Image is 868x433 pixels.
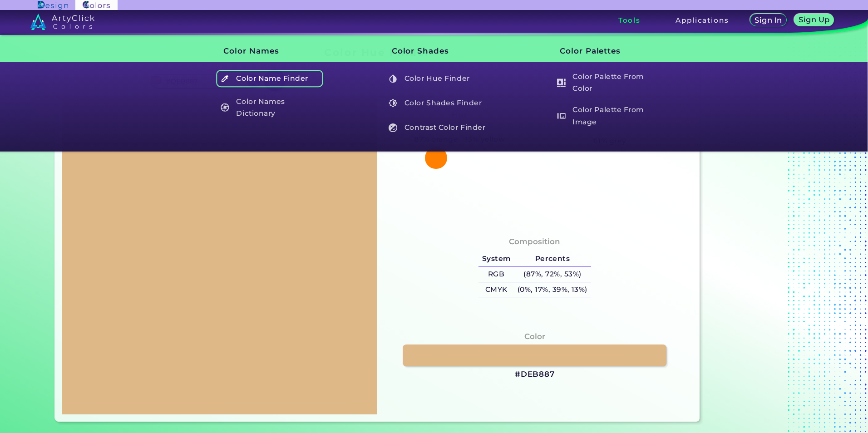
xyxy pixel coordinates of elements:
img: ArtyClick Design logo [38,1,68,10]
h5: Contrast Color Finder [385,119,491,136]
img: icon_color_contrast_white.svg [389,123,397,132]
h5: CMYK [478,282,514,297]
h3: Color Names [208,39,324,63]
img: icon_color_shades_white.svg [389,99,397,108]
h5: (87%, 72%, 53%) [514,267,591,282]
h5: Color Hue Finder [385,70,491,87]
img: icon_color_hue_white.svg [389,74,397,83]
img: logo_artyclick_colors_white.svg [30,14,94,30]
h5: Color Name Finder [216,70,323,87]
h5: System [478,251,514,266]
h3: Applications [676,17,729,24]
h5: Percents [514,251,591,266]
h5: Sign Up [798,16,830,24]
a: Color Shades Finder [384,94,492,112]
h3: Color Shades [376,39,492,63]
img: icon_color_names_dictionary_white.svg [221,103,229,112]
a: Sign Up [794,14,834,27]
h5: Color Palette From Color [552,70,659,96]
a: Sign In [750,14,788,27]
h4: Color [524,330,545,343]
h3: Color Palettes [544,39,660,63]
h5: Color Names Dictionary [216,94,323,120]
h5: Color Shades Finder [385,94,491,112]
h5: RGB [478,267,514,282]
h5: Color Palette From Image [552,103,659,129]
img: icon_palette_from_image_white.svg [557,112,566,120]
a: Color Palette From Image [552,103,660,129]
h4: Composition [509,235,560,248]
a: Color Palette From Color [552,70,660,96]
a: Color Name Finder [216,70,324,87]
img: icon_color_name_finder_white.svg [221,74,229,83]
h5: Sign In [755,16,783,24]
a: Color Names Dictionary [216,94,324,120]
h3: #DEB887 [515,369,555,380]
a: Contrast Color Finder [384,119,492,136]
h5: (0%, 17%, 39%, 13%) [514,282,591,297]
img: icon_col_pal_col_white.svg [557,79,566,87]
h3: Tools [618,17,641,24]
a: Color Hue Finder [384,70,492,87]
